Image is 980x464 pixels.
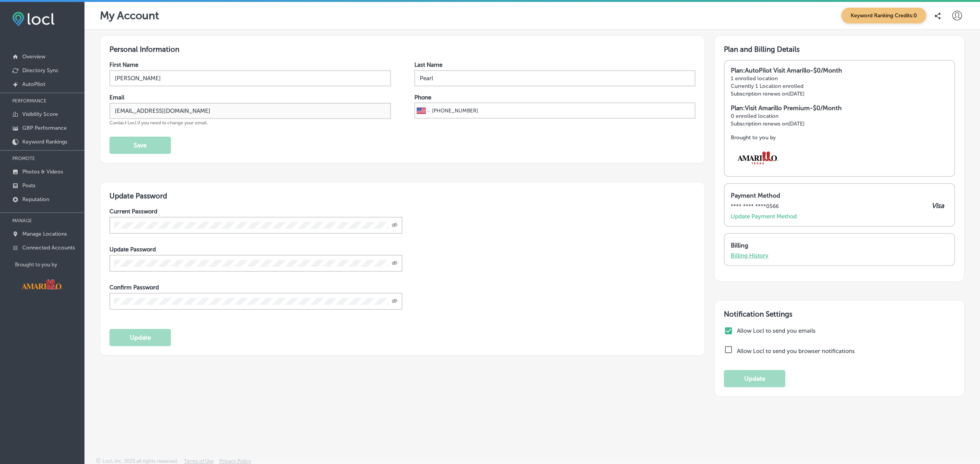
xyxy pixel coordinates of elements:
label: Allow Locl to send you emails [737,327,953,334]
strong: Plan: AutoPilot Visit Amarillo - $0/Month [731,67,842,74]
span: Keyword Ranking Credits: 0 [841,8,926,23]
p: Brought to you by [15,262,84,268]
p: 0 enrolled location [731,113,948,119]
p: Subscription renews on [DATE] [731,121,948,127]
h3: Personal Information [109,45,695,54]
h3: Plan and Billing Details [724,45,955,54]
p: Brought to you by [731,134,948,141]
h3: Notification Settings [724,310,955,319]
p: Currently 1 Location enrolled [731,83,948,89]
span: Toggle password visibility [392,222,398,229]
p: Payment Method [731,192,944,199]
p: GBP Performance [22,125,67,131]
p: Visibility Score [22,111,58,117]
a: Update Payment Method [731,213,797,220]
label: Update Password [109,246,156,253]
p: Reputation [22,196,49,203]
p: Photos & Videos [22,168,63,175]
p: Overview [22,53,45,60]
p: Billing [731,242,944,249]
span: Toggle password visibility [392,260,398,267]
label: Current Password [109,208,157,215]
img: Visit Amarillo [731,147,785,168]
button: Update [109,329,171,346]
button: Update [724,370,785,387]
img: Visit Amarillo [15,274,69,295]
p: Posts [22,182,35,189]
h3: Update Password [109,192,695,200]
p: My Account [100,9,159,22]
label: Last Name [414,61,442,68]
span: Toggle password visibility [392,298,398,305]
p: Visa [932,201,944,210]
label: Allow Locl to send you browser notifications [737,348,855,355]
input: Enter Email [109,103,391,119]
button: Save [109,137,171,154]
p: 1 enrolled location [731,75,948,82]
label: Confirm Password [109,284,159,291]
p: Keyword Rankings [22,139,67,145]
p: Directory Sync [22,67,59,74]
label: First Name [109,61,138,68]
img: fda3e92497d09a02dc62c9cd864e3231.png [12,12,55,26]
strong: Plan: Visit Amarillo Premium - $0/Month [731,104,842,112]
input: Enter Last Name [414,70,696,86]
input: Phone number [431,103,693,118]
label: Phone [414,94,431,101]
span: Contact Locl if you need to change your email. [109,120,208,125]
label: Email [109,94,124,101]
p: Connected Accounts [22,244,75,251]
p: Manage Locations [22,231,67,237]
p: Subscription renews on [DATE] [731,91,948,97]
input: Enter First Name [109,70,391,86]
p: AutoPilot [22,81,45,88]
p: Locl, Inc. 2025 all rights reserved. [103,458,178,464]
a: Billing History [731,252,768,259]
